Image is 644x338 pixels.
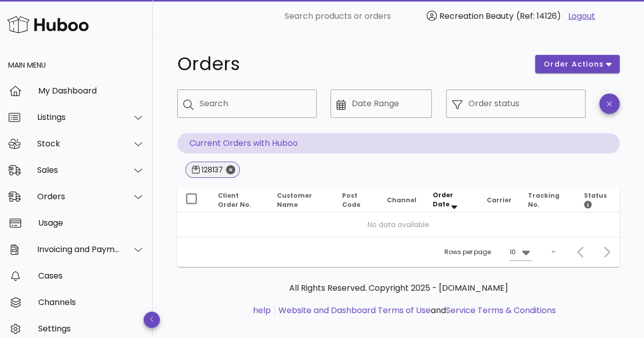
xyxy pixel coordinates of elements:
div: Invoicing and Payments [37,244,120,254]
th: Carrier [479,188,520,212]
div: Sales [37,165,120,175]
div: Settings [38,324,145,333]
p: All Rights Reserved. Copyright 2025 - [DOMAIN_NAME] [185,282,611,294]
div: Rows per page: [444,237,532,267]
h1: Orders [177,55,523,73]
th: Status [576,188,620,212]
th: Post Code [334,188,379,212]
th: Channel [379,188,425,212]
p: Current Orders with Huboo [177,133,620,153]
a: Service Terms & Conditions [446,304,556,316]
th: Tracking No. [520,188,576,212]
a: Website and Dashboard Terms of Use [278,304,431,316]
div: Channels [38,297,145,307]
span: Recreation Beauty [439,10,514,22]
button: Close [226,165,235,174]
div: My Dashboard [38,86,145,96]
div: Stock [37,139,120,148]
span: Order Date [433,191,453,208]
a: Logout [568,10,595,22]
div: 10 [510,248,516,257]
div: Orders [37,192,120,201]
span: (Ref: 14126) [516,10,561,22]
th: Order Date: Sorted descending. Activate to remove sorting. [425,188,478,212]
div: Cases [38,271,145,281]
span: Post Code [342,191,360,209]
li: and [275,304,556,317]
a: help [253,304,271,316]
div: Usage [38,218,145,228]
th: Client Order No. [210,188,269,212]
span: Channel [387,196,416,204]
td: No data available [177,212,620,237]
span: Client Order No. [218,191,251,209]
div: – [551,248,555,257]
span: Status [584,191,607,209]
span: Carrier [487,196,512,204]
div: 10Rows per page: [510,244,532,260]
span: order actions [543,59,604,70]
th: Customer Name [269,188,334,212]
button: order actions [535,55,620,73]
span: Customer Name [277,191,312,209]
div: 128137 [200,165,223,175]
img: Huboo Logo [7,14,89,36]
span: Tracking No. [528,191,559,209]
div: Listings [37,112,120,122]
